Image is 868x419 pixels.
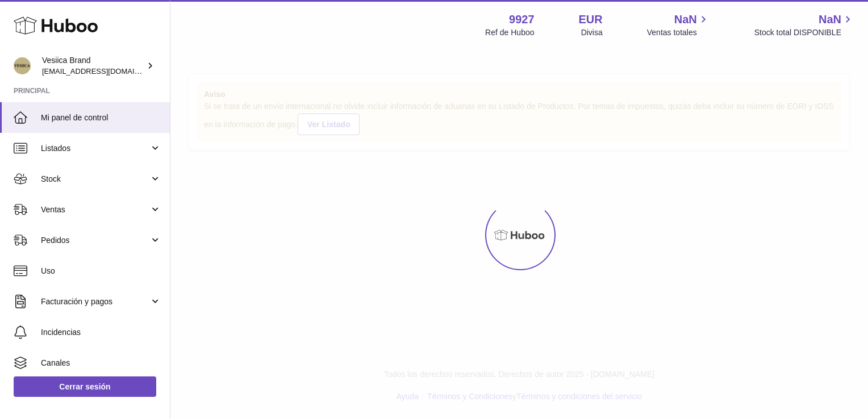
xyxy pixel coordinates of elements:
span: Incidencias [41,327,161,338]
span: NaN [819,12,841,27]
span: Listados [41,143,149,154]
a: NaN Stock total DISPONIBLE [754,12,854,38]
strong: 9927 [509,12,535,27]
span: Mi panel de control [41,112,161,123]
span: Pedidos [41,235,149,246]
span: Ventas [41,204,149,215]
span: Stock total DISPONIBLE [754,27,854,38]
span: Facturación y pagos [41,296,149,307]
div: Vesiica Brand [42,55,144,77]
div: Divisa [581,27,603,38]
img: logistic@vesiica.com [14,57,31,74]
span: Uso [41,266,161,276]
div: Ref de Huboo [485,27,534,38]
a: NaN Ventas totales [647,12,710,38]
span: [EMAIL_ADDRESS][DOMAIN_NAME] [42,66,167,76]
strong: EUR [579,12,603,27]
span: Stock [41,174,149,185]
span: NaN [674,12,697,27]
span: Canales [41,358,161,368]
a: Cerrar sesión [14,376,156,397]
span: Ventas totales [647,27,710,38]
